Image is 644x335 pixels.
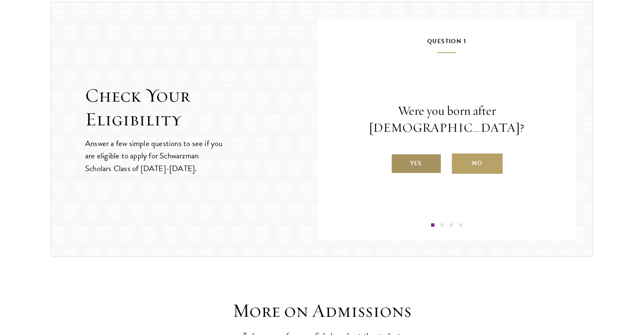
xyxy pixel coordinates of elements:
h3: More on Admissions [191,299,453,323]
p: Were you born after [DEMOGRAPHIC_DATA]? [343,102,550,136]
h5: Question 1 [343,36,550,53]
h2: Check Your Eligibility [85,84,318,131]
p: Answer a few simple questions to see if you are eligible to apply for Schwarzman Scholars Class o... [85,137,224,174]
label: Yes [391,153,442,174]
label: No [452,153,503,174]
